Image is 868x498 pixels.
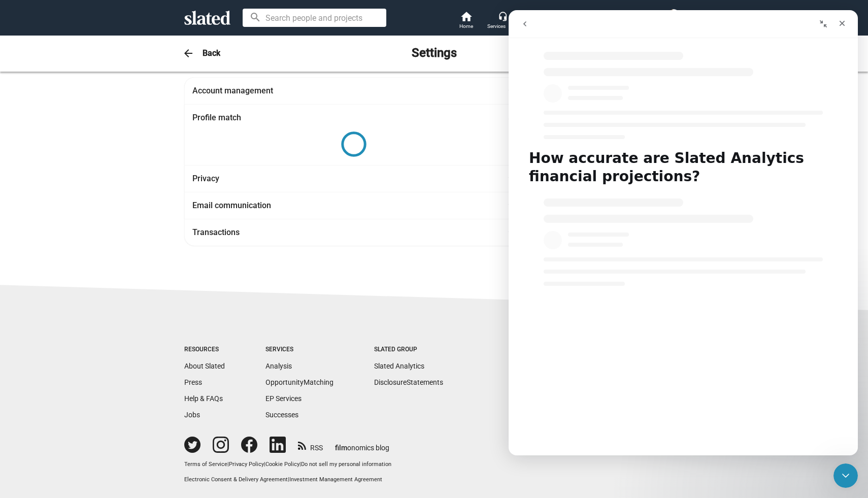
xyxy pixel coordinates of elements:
[374,378,443,386] a: DisclosureStatements
[184,131,523,165] div: Profile match
[298,437,323,453] a: RSS
[184,104,523,131] mat-expansion-panel-header: Profile match
[184,378,202,386] a: Press
[661,7,686,34] button: Lindsay GosslingMe
[184,165,523,192] mat-expansion-panel-header: Privacy
[506,20,518,32] mat-icon: arrow_drop_down
[498,11,507,20] mat-icon: headset_mic
[182,47,194,59] mat-icon: arrow_back
[265,461,299,468] a: Cookie Policy
[264,461,265,468] span: |
[192,85,284,96] mat-panel-title: Account management
[184,346,225,354] div: Resources
[203,48,220,58] h3: Back
[301,461,391,469] button: Do not sell my personal information
[184,219,523,246] mat-expansion-panel-header: Transactions
[289,476,382,483] a: Investment Management Agreement
[412,45,457,61] h2: Settings
[460,10,472,22] mat-icon: home
[448,10,484,32] a: Home
[487,20,516,32] div: Services
[184,394,223,403] a: Help & FAQs
[509,10,858,455] iframe: Intercom live chat
[374,346,443,354] div: Slated Group
[192,200,284,211] mat-panel-title: Email communication
[265,378,333,386] a: OpportunityMatching
[531,9,546,23] mat-icon: people
[299,461,301,468] span: |
[192,112,284,123] mat-panel-title: Profile match
[265,346,333,354] div: Services
[288,476,289,483] span: |
[229,461,264,468] a: Privacy Policy
[566,9,581,23] mat-icon: view_list
[459,20,473,32] span: Home
[265,362,292,370] a: Analysis
[265,394,302,403] a: EP Services
[192,227,284,238] mat-panel-title: Transactions
[265,411,298,419] a: Successes
[184,362,225,370] a: About Slated
[484,10,519,32] button: Services
[243,9,386,27] input: Search people and projects
[184,476,288,483] a: Electronic Consent & Delivery Agreement
[184,192,523,219] mat-expansion-panel-header: Email communication
[335,444,347,452] span: film
[192,173,284,184] mat-panel-title: Privacy
[374,362,424,370] a: Slated Analytics
[184,411,200,419] a: Jobs
[184,77,523,104] mat-expansion-panel-header: Account management
[833,463,858,488] iframe: Intercom live chat
[184,461,227,468] a: Terms of Service
[335,435,389,453] a: filmonomics blog
[667,9,680,21] img: Lindsay Gossling
[227,461,229,468] span: |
